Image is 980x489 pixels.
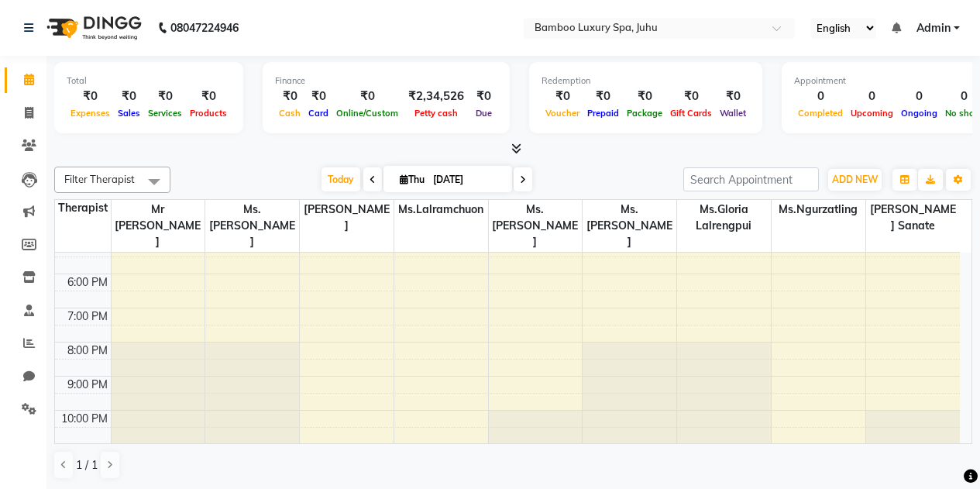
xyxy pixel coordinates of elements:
[112,200,205,252] span: Mr [PERSON_NAME]
[794,88,847,105] div: 0
[304,88,332,105] div: ₹0
[332,108,402,119] span: Online/Custom
[716,88,750,105] div: ₹0
[114,88,144,105] div: ₹0
[470,88,497,105] div: ₹0
[832,174,878,185] span: ADD NEW
[916,20,951,36] span: Admin
[489,200,583,252] span: Ms.[PERSON_NAME]
[683,167,819,191] input: Search Appointment
[402,88,470,105] div: ₹2,34,526
[583,88,623,105] div: ₹0
[144,88,186,105] div: ₹0
[275,88,304,105] div: ₹0
[55,200,111,216] div: Therapist
[472,108,496,119] span: Due
[394,200,488,219] span: Ms.Lalramchuon
[583,108,623,119] span: Prepaid
[58,411,111,427] div: 10:00 PM
[623,108,666,119] span: Package
[542,88,583,105] div: ₹0
[275,108,304,119] span: Cash
[794,108,847,119] span: Completed
[677,200,771,236] span: Ms.Gloria Lalrengpui
[300,200,394,236] span: [PERSON_NAME]
[64,308,111,325] div: 7:00 PM
[67,88,114,105] div: ₹0
[64,173,135,185] span: Filter Therapist
[275,74,497,88] div: Finance
[666,108,716,119] span: Gift Cards
[322,167,360,191] span: Today
[76,457,98,474] span: 1 / 1
[64,343,111,359] div: 8:00 PM
[583,200,676,252] span: Ms.[PERSON_NAME]
[67,74,231,88] div: Total
[186,88,231,105] div: ₹0
[396,174,428,185] span: Thu
[114,108,144,119] span: Sales
[847,88,897,105] div: 0
[205,200,299,252] span: Ms.[PERSON_NAME]
[170,6,239,50] b: 08047224946
[542,108,583,119] span: Voucher
[304,108,332,119] span: Card
[64,274,111,291] div: 6:00 PM
[67,108,114,119] span: Expenses
[40,6,146,50] img: logo
[897,88,941,105] div: 0
[772,200,865,219] span: Ms.Ngurzatling
[186,108,231,119] span: Products
[666,88,716,105] div: ₹0
[411,108,462,119] span: Petty cash
[144,108,186,119] span: Services
[716,108,750,119] span: Wallet
[332,88,402,105] div: ₹0
[828,169,882,191] button: ADD NEW
[897,108,941,119] span: Ongoing
[64,377,111,393] div: 9:00 PM
[866,200,960,236] span: [PERSON_NAME] Sanate
[542,74,750,88] div: Redemption
[428,168,506,191] input: 2025-09-04
[847,108,897,119] span: Upcoming
[623,88,666,105] div: ₹0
